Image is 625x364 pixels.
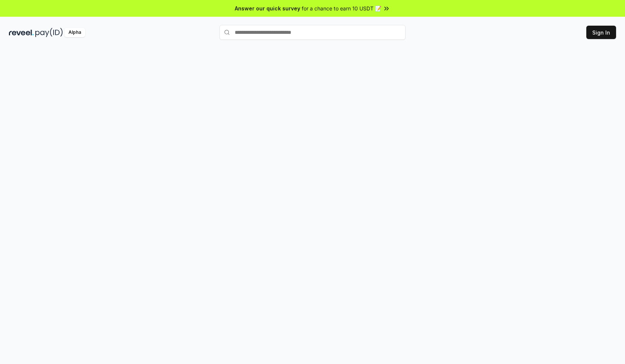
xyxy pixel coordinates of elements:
[586,26,616,39] button: Sign In
[9,28,34,37] img: reveel_dark
[64,28,85,37] div: Alpha
[235,4,300,12] span: Answer our quick survey
[35,28,63,37] img: pay_id
[302,4,381,12] span: for a chance to earn 10 USDT 📝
